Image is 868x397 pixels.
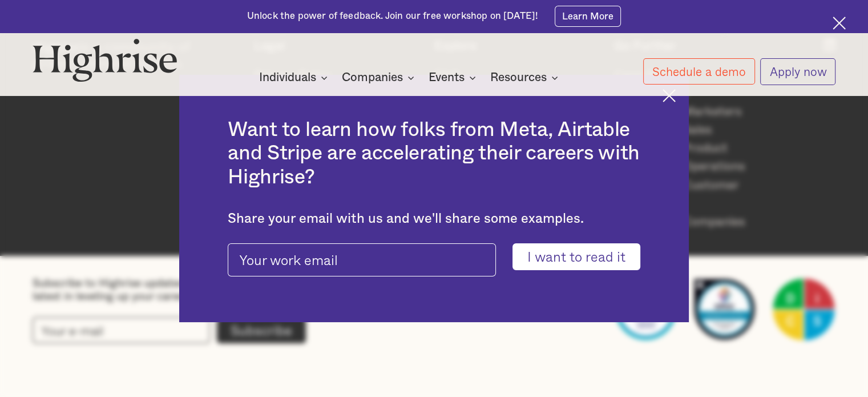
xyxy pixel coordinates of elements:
[490,71,547,85] div: Resources
[259,71,316,85] div: Individuals
[259,71,331,85] div: Individuals
[33,38,177,82] img: Highrise logo
[342,71,418,85] div: Companies
[643,58,755,85] a: Schedule a demo
[342,71,403,85] div: Companies
[833,17,846,30] img: Cross icon
[429,71,465,85] div: Events
[429,71,479,85] div: Events
[228,243,640,271] form: pop-up-modal-form
[760,58,835,85] a: Apply now
[490,71,562,85] div: Resources
[555,6,621,26] a: Learn More
[228,211,640,227] div: Share your email with us and we'll share some examples.
[228,243,496,276] input: Your work email
[247,10,538,23] div: Unlock the power of feedback. Join our free workshop on [DATE]!
[512,243,640,271] input: I want to read it
[228,118,640,189] h2: Want to learn how folks from Meta, Airtable and Stripe are accelerating their careers with Highrise?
